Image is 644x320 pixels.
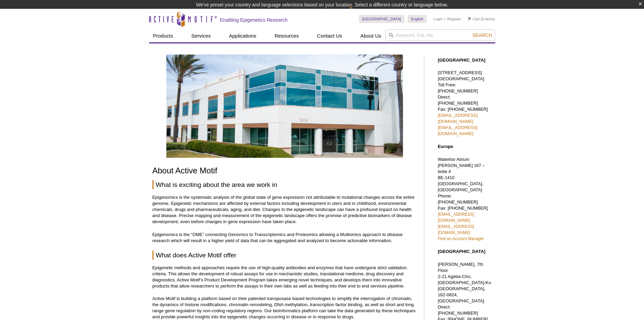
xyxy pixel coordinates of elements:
[225,29,260,42] a: Applications
[313,29,346,42] a: Contact Us
[438,58,485,63] strong: [GEOGRAPHIC_DATA]
[270,29,303,42] a: Resources
[438,236,484,241] a: Find an Account Manager
[438,224,474,235] a: [EMAIL_ADDRESS][DOMAIN_NAME]
[438,163,485,192] span: [PERSON_NAME] 167 – boîte 4 BE-1410 [GEOGRAPHIC_DATA], [GEOGRAPHIC_DATA]
[438,144,453,149] strong: Europe
[356,29,385,42] a: About Us
[468,15,495,23] li: (0 items)
[445,15,446,23] li: |
[220,17,288,23] h2: Enabling Epigenetics Research
[385,29,495,41] input: Keyword, Cat. No.
[438,70,492,137] p: [STREET_ADDRESS] [GEOGRAPHIC_DATA] Toll Free: [PHONE_NUMBER] Direct: [PHONE_NUMBER] Fax: [PHONE_N...
[149,29,177,42] a: Products
[152,296,417,320] p: Active Motif is building a platform based on their patented transposase based technologies to sim...
[472,33,492,38] span: Search
[187,29,215,42] a: Services
[152,194,417,225] p: Epigenomics is the systematic analysis of the global state of gene expression not attributable to...
[152,265,417,289] p: Epigenetic methods and approaches require the use of high-quality antibodies and enzymes that hav...
[470,32,494,38] button: Search
[408,15,427,23] a: English
[152,232,417,244] p: Epigenomics is the “OME” connecting Genomics to Transcriptomics and Proteomics allowing a Multiom...
[468,17,480,21] a: Cart
[359,15,405,23] a: [GEOGRAPHIC_DATA]
[447,17,461,21] a: Register
[468,17,471,20] img: Your Cart
[433,17,443,21] a: Login
[438,212,474,223] a: [EMAIL_ADDRESS][DOMAIN_NAME]
[152,251,417,260] h2: What does Active Motif offer
[438,125,478,136] a: [EMAIL_ADDRESS][DOMAIN_NAME]
[152,166,417,176] h1: About Active Motif
[152,180,417,189] h2: What is exciting about the area we work in
[438,156,492,242] p: Waterloo Atrium Phone: [PHONE_NUMBER] Fax: [PHONE_NUMBER]
[438,249,485,254] strong: [GEOGRAPHIC_DATA]
[438,113,478,124] a: [EMAIL_ADDRESS][DOMAIN_NAME]
[349,5,367,21] img: Change Here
